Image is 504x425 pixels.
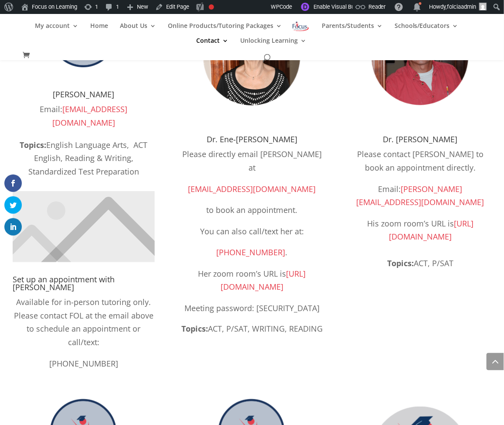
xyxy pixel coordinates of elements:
a: Parents/Students [322,23,383,38]
div: Standardized Test Preparation [13,165,155,178]
a: Home [90,23,108,38]
p: Email: [13,103,155,137]
a: Unlocking Learning [241,38,307,52]
p: His zoom room’s URL is [349,217,491,243]
a: About Us [120,23,156,38]
div: English Language Arts, ACT English, Reading & Writing, [13,138,155,165]
a: Contact [197,38,229,52]
p: Meeting password: [SECURITY_DATA] [181,302,323,323]
p: to book an appointment. [181,203,323,225]
a: [EMAIL_ADDRESS][DOMAIN_NAME] [188,184,316,194]
p: [PHONE_NUMBER] [13,357,155,370]
p: You can also call/text her at: [181,225,323,246]
a: My account [35,23,78,38]
div: Focus keyphrase not set [209,4,214,10]
p: Please directly email [PERSON_NAME] at [181,147,323,182]
div: ACT, P/SAT, WRITING, READING [181,322,323,336]
img: Focus on Learning [292,20,310,33]
div: ACT, P/SAT [349,257,491,270]
span: [PERSON_NAME] [53,89,114,99]
p: Her zoom room’s URL is [181,267,323,302]
span: folciaadmin [447,3,477,10]
span: Dr. Ene-[PERSON_NAME] [207,134,297,144]
p: Please contact [PERSON_NAME] to book an appointment directly. [349,147,491,182]
a: Online Products/Tutoring Packages [168,23,282,38]
img: Views over 48 hours. Click for more Jetpack Stats. [222,2,271,12]
span: Dr. [PERSON_NAME] [383,134,458,144]
p: Email: [349,182,491,217]
strong: Topics: [387,258,414,268]
p: Available for in-person tutoring only. Please contact FOL at the email above to schedule an appoi... [13,295,155,356]
span: Set up an appointment with [PERSON_NAME] [13,274,115,292]
a: [EMAIL_ADDRESS][DOMAIN_NAME] [52,104,128,128]
a: [PHONE_NUMBER] [216,247,285,257]
a: Schools/Educators [395,23,459,38]
p: . [181,246,323,267]
strong: Topics: [181,323,208,334]
b: Topics: [20,140,46,150]
a: [PERSON_NAME][EMAIL_ADDRESS][DOMAIN_NAME] [357,184,484,208]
